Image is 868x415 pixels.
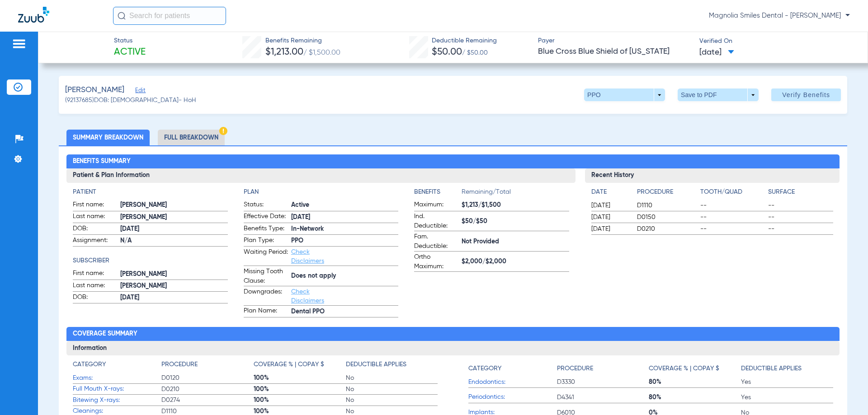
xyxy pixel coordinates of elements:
app-breakdown-title: Surface [768,187,833,200]
app-breakdown-title: Procedure [637,187,697,200]
span: Last name: [73,212,117,223]
span: No [346,396,438,405]
h4: Subscriber [73,256,227,266]
h4: Procedure [557,364,593,373]
span: [PERSON_NAME] [65,84,124,96]
span: Payer [538,36,692,46]
app-breakdown-title: Deductible Applies [741,360,833,377]
span: -- [768,201,833,210]
span: D0274 [161,396,254,405]
span: Last name: [73,281,117,292]
span: 80% [649,393,741,402]
app-breakdown-title: Benefits [414,187,462,200]
span: Plan Name: [244,306,288,317]
span: No [346,373,438,382]
span: Downgrades: [244,287,288,305]
span: Not Provided [462,237,569,247]
h4: Procedure [161,360,198,369]
button: Save to PDF [678,89,759,101]
h4: Surface [768,187,833,197]
span: Missing Tooth Clause: [244,267,288,286]
app-breakdown-title: Coverage % | Copay $ [649,360,741,377]
h4: Date [591,187,629,197]
span: Dental PPO [291,307,398,317]
a: Check Disclaimers [291,249,324,264]
span: Endodontics: [468,378,557,387]
h4: Benefits [414,187,462,197]
span: Yes [741,393,833,402]
span: Verified On [699,37,853,46]
app-breakdown-title: Category [468,360,557,377]
h4: Deductible Applies [346,360,406,369]
span: -- [768,213,833,222]
span: $1,213.00 [265,47,303,57]
span: [DATE] [699,47,734,58]
iframe: Chat Widget [823,372,868,415]
span: Remaining/Total [462,187,569,200]
li: Summary Breakdown [66,130,150,145]
app-breakdown-title: Tooth/Quad [700,187,765,200]
span: $1,213/$1,500 [462,201,569,210]
span: Status: [244,200,288,211]
span: D0210 [161,385,254,394]
span: Ortho Maximum: [414,252,458,271]
li: Full Breakdown [158,130,225,145]
span: [DATE] [591,201,629,210]
span: DOB: [73,224,117,235]
span: Edit [135,87,143,96]
span: DOB: [73,293,117,303]
span: [PERSON_NAME] [120,201,227,210]
span: Fam. Deductible: [414,232,458,251]
span: Waiting Period: [244,247,288,266]
span: [DATE] [291,213,398,222]
span: Deductible Remaining [432,36,497,46]
app-breakdown-title: Coverage % | Copay $ [254,360,346,373]
input: Search for patients [113,7,226,25]
app-breakdown-title: Date [591,187,629,200]
button: PPO [584,89,665,101]
h4: Category [73,360,106,369]
app-breakdown-title: Procedure [557,360,649,377]
span: (92137685) DOB: [DEMOGRAPHIC_DATA] - HoH [65,96,196,105]
span: Blue Cross Blue Shield of [US_STATE] [538,46,692,57]
span: / $50.00 [462,50,488,56]
app-breakdown-title: Procedure [161,360,254,373]
span: D4341 [557,393,649,402]
span: Exams: [73,373,161,383]
span: / $1,500.00 [303,49,340,56]
span: In-Network [291,224,398,234]
span: -- [700,224,765,233]
span: Does not apply [291,271,398,281]
span: D0120 [161,373,254,382]
span: -- [700,213,765,222]
span: 80% [649,378,741,387]
span: 100% [254,373,346,382]
h4: Plan [244,187,398,197]
span: -- [768,224,833,233]
span: D1110 [637,201,697,210]
span: Active [114,46,146,59]
span: $50.00 [432,47,462,57]
a: Check Disclaimers [291,289,324,304]
h4: Category [468,364,501,373]
span: [PERSON_NAME] [120,281,227,291]
span: $50/$50 [462,217,569,226]
span: Assignment: [73,236,117,247]
span: -- [700,201,765,210]
span: No [346,385,438,394]
span: $2,000/$2,000 [462,257,569,266]
h2: Coverage Summary [66,327,839,341]
button: Verify Benefits [771,89,841,101]
h4: Deductible Applies [741,364,802,373]
span: [DATE] [591,213,629,222]
app-breakdown-title: Category [73,360,161,373]
span: Maximum: [414,200,458,211]
h4: Coverage % | Copay $ [254,360,324,369]
span: Benefits Type: [244,224,288,235]
h3: Recent History [585,168,840,183]
span: 100% [254,385,346,394]
span: Yes [741,378,833,387]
